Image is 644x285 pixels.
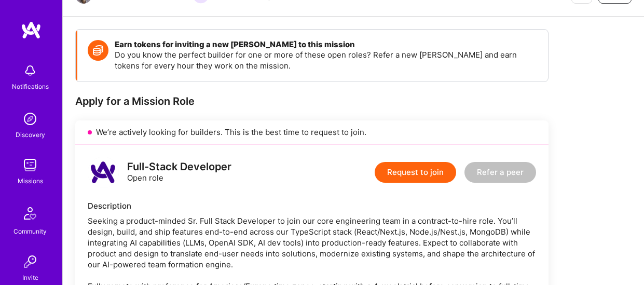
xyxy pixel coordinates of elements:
[115,40,538,49] h4: Earn tokens for inviting a new [PERSON_NAME] to this mission
[16,129,45,140] div: Discovery
[20,108,40,129] img: discovery
[127,161,231,172] div: Full-Stack Developer
[12,81,49,92] div: Notifications
[18,175,43,186] div: Missions
[88,200,536,211] div: Description
[20,60,40,81] img: bell
[20,155,40,175] img: teamwork
[18,201,43,226] img: Community
[75,120,549,144] div: We’re actively looking for builders. This is the best time to request to join.
[21,21,42,39] img: logo
[375,162,456,183] button: Request to join
[13,226,47,237] div: Community
[115,49,538,71] p: Do you know the perfect builder for one or more of these open roles? Refer a new [PERSON_NAME] an...
[88,157,119,188] img: logo
[464,162,536,183] button: Refer a peer
[22,272,38,283] div: Invite
[88,40,108,61] img: Token icon
[127,161,231,183] div: Open role
[75,94,549,108] div: Apply for a Mission Role
[20,251,40,272] img: Invite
